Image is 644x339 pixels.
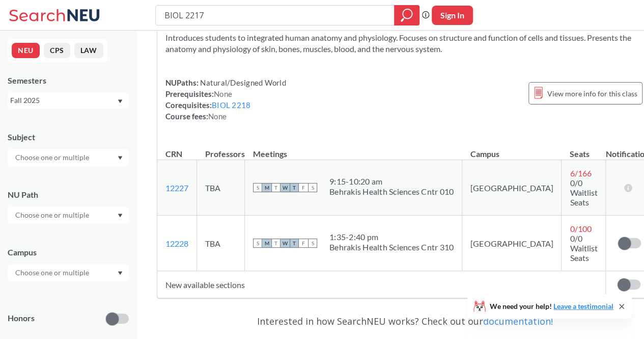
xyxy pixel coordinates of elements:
div: NU Path [8,189,129,200]
input: Choose one or multiple [10,267,96,279]
div: 9:15 - 10:20 am [329,176,454,187]
div: Campus [8,247,129,258]
span: W [281,183,290,192]
div: Semesters [8,75,129,86]
span: S [308,239,317,248]
div: magnifying glass [394,5,419,25]
span: T [271,239,281,248]
div: Fall 2025Dropdown arrow [8,92,129,109]
span: F [299,239,308,248]
span: T [290,239,299,248]
span: None [214,89,232,98]
a: Leave a testimonial [553,302,613,310]
button: Sign In [432,6,473,25]
span: S [253,183,262,192]
div: Dropdown arrow [8,149,129,166]
input: Choose one or multiple [10,209,96,221]
th: Seats [562,138,606,160]
th: Professors [197,138,245,160]
div: Behrakis Health Sciences Cntr 010 [329,187,454,197]
span: 0/0 Waitlist Seats [570,178,597,207]
td: TBA [197,216,245,271]
svg: Dropdown arrow [118,99,123,103]
input: Class, professor, course number, "phrase" [163,7,387,24]
span: None [208,112,227,121]
span: Natural/Designed World [199,78,286,87]
span: T [271,183,281,192]
svg: Dropdown arrow [118,214,123,218]
span: F [299,183,308,192]
div: NUPaths: Prerequisites: Corequisites: Course fees: [165,77,286,122]
span: S [253,239,262,248]
td: New available sections [157,271,606,298]
span: 6 / 166 [570,168,591,178]
a: 12227 [165,183,188,193]
button: NEU [12,43,40,58]
th: Campus [462,138,562,160]
td: [GEOGRAPHIC_DATA] [462,160,562,216]
span: 0 / 100 [570,224,591,233]
div: Dropdown arrow [8,206,129,224]
span: M [262,183,271,192]
svg: Dropdown arrow [118,156,123,160]
span: T [290,183,299,192]
svg: Dropdown arrow [118,271,123,275]
div: Dropdown arrow [8,264,129,281]
td: TBA [197,160,245,216]
svg: magnifying glass [401,8,413,22]
div: Fall 2025 [10,95,117,106]
div: 1:35 - 2:40 pm [329,232,454,242]
div: CRN [165,148,182,160]
div: Behrakis Health Sciences Cntr 310 [329,242,454,252]
span: View more info for this class [547,87,637,100]
span: M [262,239,271,248]
span: S [308,183,317,192]
button: LAW [74,43,103,58]
p: Honors [8,312,35,324]
span: We need your help! [490,303,613,310]
td: [GEOGRAPHIC_DATA] [462,216,562,271]
th: Meetings [245,138,462,160]
input: Choose one or multiple [10,151,96,164]
div: Subject [8,132,129,143]
a: BIOL 2218 [212,100,250,110]
span: 0/0 Waitlist Seats [570,233,597,263]
span: W [281,239,290,248]
a: 12228 [165,239,188,248]
a: documentation! [483,315,553,327]
button: CPS [44,43,70,58]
